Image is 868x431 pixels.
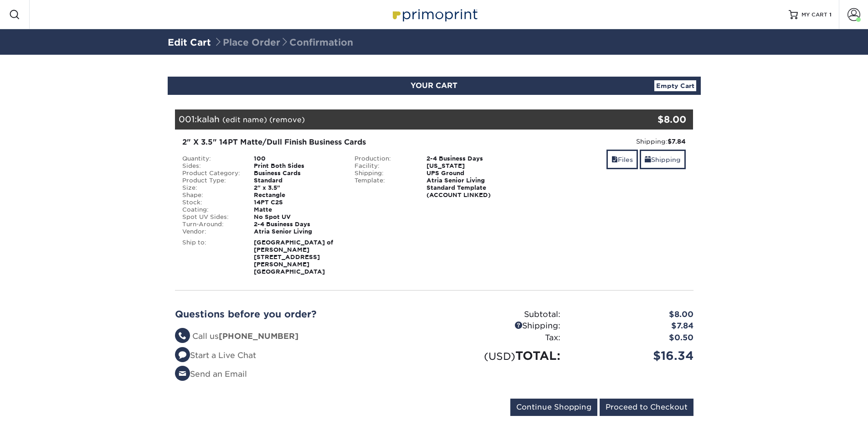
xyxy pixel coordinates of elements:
[175,199,247,206] div: Stock:
[411,81,457,90] span: YOUR CART
[527,137,686,146] div: Shipping:
[175,192,247,199] div: Shape:
[219,332,298,341] strong: [PHONE_NUMBER]
[247,213,348,221] div: No Spot UV
[420,162,520,170] div: [US_STATE]
[247,170,348,177] div: Business Cards
[510,399,597,416] input: Continue Shopping
[247,206,348,213] div: Matte
[222,115,267,124] a: (edit name)
[254,239,333,275] strong: [GEOGRAPHIC_DATA] of [PERSON_NAME] [STREET_ADDRESS] [PERSON_NAME][GEOGRAPHIC_DATA]
[247,228,348,235] div: Atria Senior Living
[567,320,700,332] div: $7.84
[175,177,247,184] div: Product Type:
[348,177,420,199] div: Template:
[175,162,247,170] div: Sides:
[175,228,247,235] div: Vendor:
[348,155,420,162] div: Production:
[175,170,247,177] div: Product Category:
[607,113,687,126] div: $8.00
[247,199,348,206] div: 14PT C2S
[247,192,348,199] div: Rectangle
[829,11,832,18] span: 1
[654,80,696,91] a: Empty Cart
[197,114,220,124] span: kalah
[434,347,567,364] div: TOTAL:
[168,37,211,48] a: Edit Cart
[247,162,348,170] div: Print Both Sides
[600,399,693,416] input: Proceed to Checkout
[247,221,348,228] div: 2-4 Business Days
[434,320,567,332] div: Shipping:
[175,109,607,130] div: 001:
[420,170,520,177] div: UPS Ground
[247,177,348,184] div: Standard
[175,369,247,379] a: Send an Email
[182,137,514,148] div: 2" X 3.5" 14PT Matte/Dull Finish Business Cards
[420,155,520,162] div: 2-4 Business Days
[175,351,256,360] a: Start a Live Chat
[348,162,420,170] div: Facility:
[567,309,700,321] div: $8.00
[175,213,247,221] div: Spot UV Sides:
[434,309,567,321] div: Subtotal:
[175,184,247,192] div: Size:
[175,206,247,213] div: Coating:
[645,156,651,163] span: shipping
[567,332,700,344] div: $0.50
[214,37,353,48] span: Place Order Confirmation
[175,331,427,343] li: Call us
[247,184,348,192] div: 2" x 3.5"
[668,138,686,145] strong: $7.84
[420,177,520,199] div: Atria Senior Living Standard Template (ACCOUNT LINKED)
[640,150,686,169] a: Shipping
[611,156,618,163] span: files
[389,5,480,24] img: Primoprint
[269,115,305,124] a: (remove)
[175,309,427,320] h2: Questions before you order?
[484,350,515,362] small: (USD)
[434,332,567,344] div: Tax:
[175,155,247,162] div: Quantity:
[567,347,700,364] div: $16.34
[175,239,247,275] div: Ship to:
[175,221,247,228] div: Turn-Around:
[247,155,348,162] div: 100
[348,170,420,177] div: Shipping:
[801,11,827,19] span: MY CART
[606,150,638,169] a: Files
